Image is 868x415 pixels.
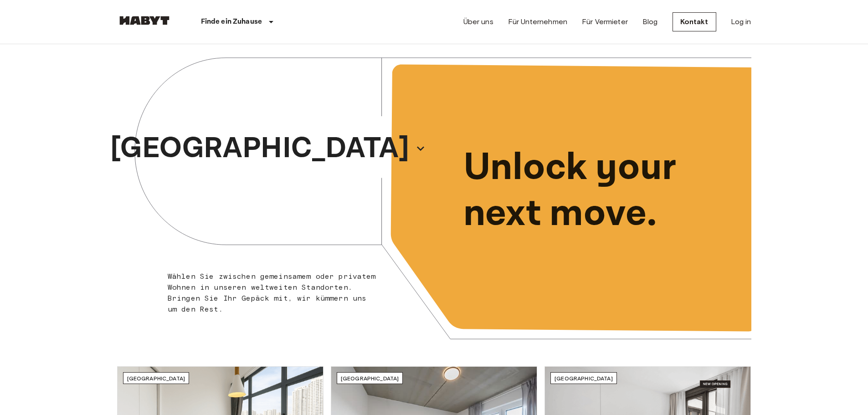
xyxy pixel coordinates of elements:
[463,16,493,27] a: Über uns
[117,16,172,25] img: Habyt
[508,16,567,27] a: Für Unternehmen
[341,375,399,382] span: [GEOGRAPHIC_DATA]
[110,127,409,170] p: [GEOGRAPHIC_DATA]
[127,375,185,382] span: [GEOGRAPHIC_DATA]
[642,16,658,27] a: Blog
[463,145,737,237] p: Unlock your next move.
[673,12,716,31] a: Kontakt
[582,16,628,27] a: Für Vermieter
[201,16,262,27] p: Finde ein Zuhause
[107,124,429,173] button: [GEOGRAPHIC_DATA]
[555,375,613,382] span: [GEOGRAPHIC_DATA]
[731,16,751,27] a: Log in
[168,271,377,315] p: Wählen Sie zwischen gemeinsamem oder privatem Wohnen in unseren weltweiten Standorten. Bringen Si...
